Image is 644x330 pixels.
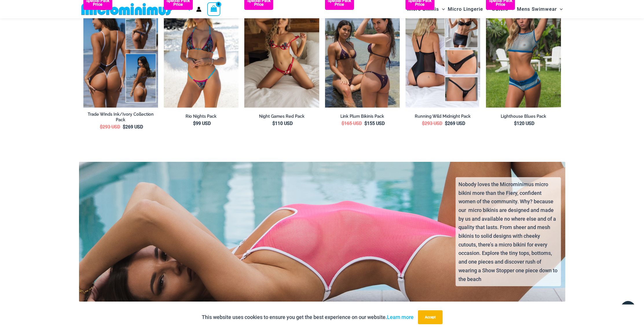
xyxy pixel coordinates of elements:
[387,314,414,320] a: Learn more
[517,2,557,17] span: Mens Swimwear
[445,121,447,126] span: $
[272,121,275,126] span: $
[422,121,425,126] span: $
[515,2,564,17] a: Mens SwimwearMenu ToggleMenu Toggle
[207,2,221,16] a: View Shopping Cart, empty
[79,3,174,16] img: MM SHOP LOGO FLAT
[405,1,565,17] nav: Site Navigation
[514,121,534,126] bdi: 120 USD
[406,114,480,119] a: Running Wild Midnight Pack
[446,2,490,17] a: Micro LingerieMenu ToggleMenu Toggle
[244,114,319,119] a: Night Games Red Pack
[483,2,489,17] span: Menu Toggle
[100,124,120,130] bdi: 293 USD
[418,310,443,324] button: Accept
[193,121,211,126] bdi: 99 USD
[342,121,362,126] bdi: 165 USD
[514,121,517,126] span: $
[422,121,442,126] bdi: 293 USD
[164,114,238,119] a: Rio Nights Pack
[342,121,344,126] span: $
[123,124,143,130] bdi: 269 USD
[486,114,561,119] a: Lighthouse Blues Pack
[325,114,400,119] a: Link Plum Bikinis Pack
[364,121,367,126] span: $
[83,112,158,122] a: Trade Winds Ink/Ivory Collection Pack
[439,2,445,17] span: Menu Toggle
[196,7,201,12] a: Account icon link
[557,2,563,17] span: Menu Toggle
[123,124,125,130] span: $
[202,313,414,322] p: This website uses cookies to ensure you get the best experience on our website.
[272,121,293,126] bdi: 110 USD
[100,124,102,130] span: $
[458,180,558,283] p: Nobody loves the Microminimus micro bikini more than the Fiery, confident women of the community....
[445,121,465,126] bdi: 269 USD
[193,121,196,126] span: $
[364,121,385,126] bdi: 155 USD
[448,2,483,17] span: Micro Lingerie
